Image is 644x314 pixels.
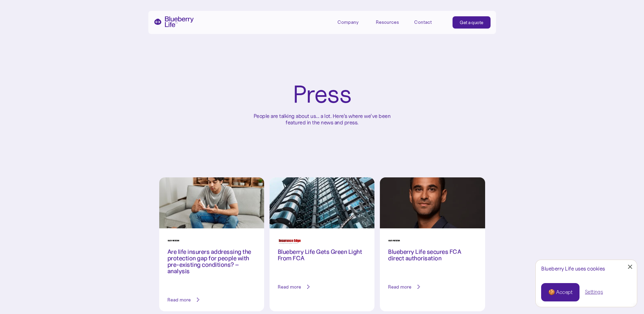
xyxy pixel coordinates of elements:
[623,260,637,274] a: Close Cookie Popup
[167,249,256,275] h3: Are life insurers addressing the protection gap for people with pre-existing conditions? – analysis
[270,228,374,298] a: Blueberry Life Gets Green Light From FCARead more
[376,16,406,28] div: Resources
[460,19,483,26] div: Get a quote
[585,289,603,296] a: Settings
[337,19,358,25] div: Company
[453,16,491,29] a: Get a quote
[154,16,194,27] a: home
[159,228,264,311] a: Are life insurers addressing the protection gap for people with pre-existing conditions? – analys...
[278,283,301,290] div: Read more
[380,228,485,298] a: Blueberry Life secures FCA direct authorisationRead more
[541,265,631,272] div: Blueberry Life uses cookies
[337,16,368,28] div: Company
[548,289,572,296] div: 🍪 Accept
[376,19,399,25] div: Resources
[541,283,579,301] a: 🍪 Accept
[388,249,477,262] h3: Blueberry Life secures FCA direct authorisation
[167,296,191,303] div: Read more
[251,113,393,126] p: People are talking about us... a lot. Here’s where we’ve been featured in the news and press.
[293,82,351,107] h1: Press
[278,249,366,262] h3: Blueberry Life Gets Green Light From FCA
[414,16,445,28] a: Contact
[388,283,411,290] div: Read more
[414,19,432,25] div: Contact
